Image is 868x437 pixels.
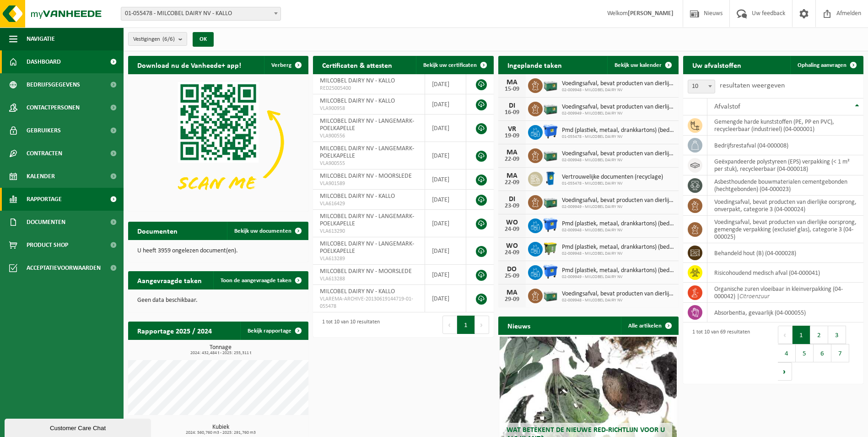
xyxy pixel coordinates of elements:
[720,82,785,89] label: resultaten weergeven
[707,243,863,263] td: behandeld hout (B) (04-000028)
[128,322,221,339] h2: Rapportage 2025 / 2024
[313,56,401,74] h2: Certificaten & attesten
[128,56,250,74] h2: Download nu de Vanheede+ app!
[320,213,414,227] span: MILCOBEL DAIRY NV - LANGEMARK-POELKAPELLE
[790,56,863,74] a: Ophaling aanvragen
[562,80,674,87] span: Voedingsafval, bevat producten van dierlijke oorsprong, gemengde verpakking (exc...
[503,79,521,86] div: MA
[562,274,674,280] span: 02-009949 - MILCOBEL DAIRY NV
[562,111,674,116] span: 02-009949 - MILCOBEL DAIRY NV
[562,290,674,298] span: Voedingsafval, bevat producten van dierlijke oorsprong, gemengde verpakking (exc...
[562,150,674,158] span: Voedingsafval, bevat producten van dierlijke oorsprong, gemengde verpakking (exc...
[503,203,521,209] div: 23-09
[543,170,558,186] img: WB-0240-HPE-BE-09
[121,7,281,21] span: 01-055478 - MILCOBEL DAIRY NV - KALLO
[688,325,750,382] div: 1 tot 10 van 69 resultaten
[562,158,674,163] span: 02-009948 - MILCOBEL DAIRY NV
[27,27,55,50] span: Navigatie
[475,316,489,334] button: Next
[562,228,674,233] span: 02-009948 - MILCOBEL DAIRY NV
[162,36,175,42] count: (6/6)
[707,196,863,216] td: voedingsafval, bevat producten van dierlijke oorsprong, onverpakt, categorie 3 (04-000024)
[503,149,521,156] div: MA
[503,86,521,93] div: 15-09
[503,289,521,296] div: MA
[562,298,674,303] span: 02-009948 - MILCOBEL DAIRY NV
[828,326,846,344] button: 3
[128,271,211,289] h2: Aangevraagde taken
[562,87,674,93] span: 02-009948 - MILCOBEL DAIRY NV
[133,431,308,435] span: 2024: 560,760 m3 - 2025: 291,760 m3
[137,297,299,304] p: Geen data beschikbaar.
[607,56,678,74] a: Bekijk uw kalender
[543,147,558,163] img: PB-LB-0680-HPE-GN-01
[503,102,521,109] div: DI
[503,226,521,233] div: 24-09
[271,62,291,68] span: Verberg
[543,100,558,116] img: PB-LB-0680-HPE-GN-01
[562,127,674,134] span: Pmd (plastiek, metaal, drankkartons) (bedrijven)
[320,240,414,255] span: MILCOBEL DAIRY NV - LANGEMARK-POELKAPELLE
[707,303,863,322] td: absorbentia, gevaarlijk (04-000055)
[707,216,863,243] td: voedingsafval, bevat producten van dierlijke oorsprong, gemengde verpakking (exclusief glas), cat...
[27,234,68,257] span: Product Shop
[562,267,674,274] span: Pmd (plastiek, metaal, drankkartons) (bedrijven)
[133,424,308,435] h3: Kubiek
[320,77,395,84] span: MILCOBEL DAIRY NV - KALLO
[425,285,467,312] td: [DATE]
[27,50,61,73] span: Dashboard
[543,217,558,233] img: WB-1100-HPE-BE-01
[543,240,558,256] img: WB-1100-HPE-GN-50
[320,173,412,180] span: MILCOBEL DAIRY NV - MOORSLEDE
[688,80,715,93] span: 10
[503,296,521,303] div: 29-09
[121,7,280,20] span: 01-055478 - MILCOBEL DAIRY NV - KALLO
[320,255,418,262] span: VLA613289
[707,175,863,196] td: asbesthoudende bouwmaterialen cementgebonden (hechtgebonden) (04-000023)
[425,115,467,142] td: [DATE]
[320,98,395,104] span: MILCOBEL DAIRY NV - KALLO
[320,160,418,167] span: VLA900555
[264,56,307,74] button: Verberg
[193,32,214,47] button: OK
[425,169,467,190] td: [DATE]
[320,268,412,275] span: MILCOBEL DAIRY NV - MOORSLEDE
[503,180,521,186] div: 22-09
[425,210,467,237] td: [DATE]
[27,165,55,188] span: Kalender
[240,322,307,340] a: Bekijk rapportage
[628,10,674,17] strong: [PERSON_NAME]
[320,200,418,208] span: VLA616429
[425,237,467,265] td: [DATE]
[778,362,792,381] button: Next
[562,174,663,181] span: Vertrouwelijke documenten (recyclage)
[707,263,863,283] td: risicohoudend medisch afval (04-000041)
[27,142,62,165] span: Contracten
[320,180,418,187] span: VLA901589
[5,417,153,437] iframe: chat widget
[615,62,662,68] span: Bekijk uw kalender
[814,344,831,362] button: 6
[707,136,863,155] td: bedrijfsrestafval (04-000008)
[707,155,863,175] td: geëxpandeerde polystyreen (EPS) verpakking (< 1 m² per stuk), recycleerbaar (04-000018)
[543,287,558,303] img: PB-LB-0680-HPE-GN-01
[320,105,418,112] span: VLA900958
[416,56,493,74] a: Bekijk uw certificaten
[320,118,414,132] span: MILCOBEL DAIRY NV - LANGEMARK-POELKAPELLE
[739,293,770,300] i: Citroenzuur
[133,351,308,355] span: 2024: 432,484 t - 2025: 255,311 t
[503,242,521,250] div: WO
[778,326,793,344] button: Previous
[457,316,475,334] button: 1
[683,56,750,74] h2: Uw afvalstoffen
[503,156,521,163] div: 22-09
[320,132,418,140] span: VLA900556
[503,219,521,226] div: WO
[133,344,308,355] h3: Tonnage
[425,190,467,210] td: [DATE]
[442,316,457,334] button: Previous
[213,271,307,290] a: Toon de aangevraagde taken
[503,273,521,279] div: 25-09
[503,250,521,256] div: 24-09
